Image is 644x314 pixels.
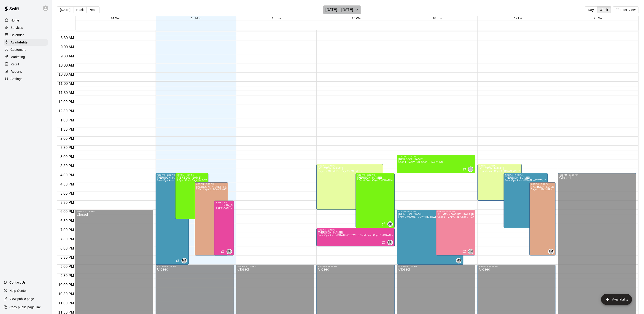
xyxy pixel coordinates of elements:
button: [DATE] – [DATE] [323,5,361,14]
a: Retail [4,61,48,68]
div: Matt Smith [456,258,461,263]
p: Availability [11,40,28,45]
span: 3:30 PM [59,164,75,168]
span: 9:30 AM [59,54,75,58]
div: 6:00 PM – 8:30 PM [437,210,474,213]
span: Recurring availability [221,250,225,253]
span: LM [549,249,553,254]
span: 4:30 PM [59,182,75,186]
div: 3:00 PM – 4:00 PM: Available [397,155,475,173]
div: 3:30 PM – 6:00 PM: Available [316,164,383,210]
div: 4:00 PM – 6:30 PM [177,174,207,176]
div: 5:30 PM – 8:30 PM: Available [214,201,234,255]
span: 3 Sport Court Cage 3 - DOWNINGTOWN, 2 Sport Court Cage 2 - DOWNINGTOWN, 1 Turf Cage 1 - DOWNINGTO... [357,179,606,182]
p: Help Center [9,288,27,293]
span: 3 Sport Court Cage 3 - DOWNINGTOWN, 2 Sport Court Cage 2 - DOWNINGTOWN, 1 Turf Cage 1 - DOWNINGTO... [216,207,516,209]
button: Back [73,6,87,13]
button: 17 Wed [352,16,362,20]
span: 1 Turf Cage 1 - DOWNINGTOWN, 2 Turf Cage 2 - DOWNINGTOWN, 3 Turf Cage 3 - DOWNINGTOWN, 1 Sport Co... [196,188,445,191]
span: 7:00 PM [59,228,75,232]
p: Marketing [11,55,25,59]
div: Settings [4,75,48,82]
span: Cage 1 - MALVERN, Cage 2 - MALVERN [398,161,443,163]
div: Leise' Ann McCubbin [548,249,554,254]
span: AP [469,167,472,172]
div: 7:00 PM – 8:00 PM: Available [316,228,395,246]
div: 9:00 PM – 11:59 PM [479,265,554,268]
p: Calendar [11,33,24,37]
span: Cage 1 - MALVERN, Cage 2 - MALVERN [531,188,575,191]
div: 9:00 PM – 11:59 PM [157,265,232,268]
div: 4:00 PM – 11:59 PM [559,174,635,176]
span: Recurring availability [462,167,466,171]
span: 1:30 PM [59,127,75,131]
div: Marketing [4,54,48,60]
div: 5:30 PM – 8:30 PM [216,201,232,204]
p: Retail [11,62,19,67]
div: 4:30 PM – 8:30 PM: Available [195,182,228,255]
span: Recurring availability [382,241,385,244]
span: 3:00 PM [59,155,75,159]
span: 9:00 AM [59,45,75,49]
a: Services [4,24,48,31]
div: Brandon Flythe [226,249,232,254]
span: 20 Sat [594,16,603,20]
div: 6:00 PM – 11:59 PM [76,210,152,213]
button: 18 Thu [433,16,442,20]
button: 14 Sun [111,16,120,20]
span: MS [457,258,461,263]
div: 4:30 PM – 8:30 PM [531,183,554,185]
div: 6:00 PM – 8:30 PM: Available [436,210,475,255]
a: Customers [4,46,48,53]
div: 9:00 PM – 11:59 PM [318,265,393,268]
span: CM [468,249,473,254]
span: 10:30 AM [57,72,75,76]
span: 11:00 PM [57,301,75,305]
span: 10:00 AM [57,63,75,67]
p: Services [11,25,23,30]
div: Availability [4,39,48,46]
span: 8:30 AM [59,36,75,40]
p: Settings [11,77,22,81]
button: Filter View [613,6,639,13]
span: AP [388,222,392,226]
button: 16 Tue [272,16,281,20]
div: 3:30 PM – 5:30 PM [479,165,520,167]
p: Copy public page link [9,305,40,309]
span: BF [388,240,392,245]
span: 6:30 PM [59,219,75,223]
a: Reports [4,68,48,75]
div: Brandon Flythe [387,240,393,245]
p: Contact Us [9,280,26,285]
span: Recurring availability [382,222,385,226]
span: 11:00 AM [57,82,75,86]
h6: [DATE] – [DATE] [325,7,353,13]
div: 6:00 PM – 9:00 PM [398,210,462,213]
div: Alexa Peterson [468,166,473,172]
span: 8:00 PM [59,246,75,250]
div: 3:30 PM – 5:30 PM: Available [477,164,522,201]
span: 2:30 PM [59,146,75,150]
button: Next [86,6,99,13]
p: Reports [11,69,22,74]
span: 11:30 AM [57,91,75,95]
p: Customers [11,47,26,52]
span: Recurring availability [462,250,466,253]
span: 19 Fri [514,16,522,20]
div: Home [4,17,48,24]
span: 5:00 PM [59,191,75,195]
span: 10:30 PM [57,292,75,296]
span: Recurring availability [176,259,180,263]
div: 4:30 PM – 8:30 PM [196,183,226,185]
button: 15 Mon [191,16,201,20]
span: 8:30 PM [59,255,75,259]
div: 9:00 PM – 11:59 PM [237,265,313,268]
span: MS [182,258,186,263]
span: Front Gym Area - DOWNINGTOWN, 3 Sport Court Cage 3 - DOWNINGTOWN, 2 Sport Court Cage 2 - DOWNINGT... [157,179,612,182]
span: 3 Sport Court Cage 3 - DOWNINGTOWN, 2 Sport Court Cage 2 - DOWNINGTOWN, 1 Turf Cage 1 - DOWNINGTO... [177,179,426,182]
a: Calendar [4,32,48,38]
span: Cage 1 - MALVERN, Cage 2 - MALVERN [437,216,482,218]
